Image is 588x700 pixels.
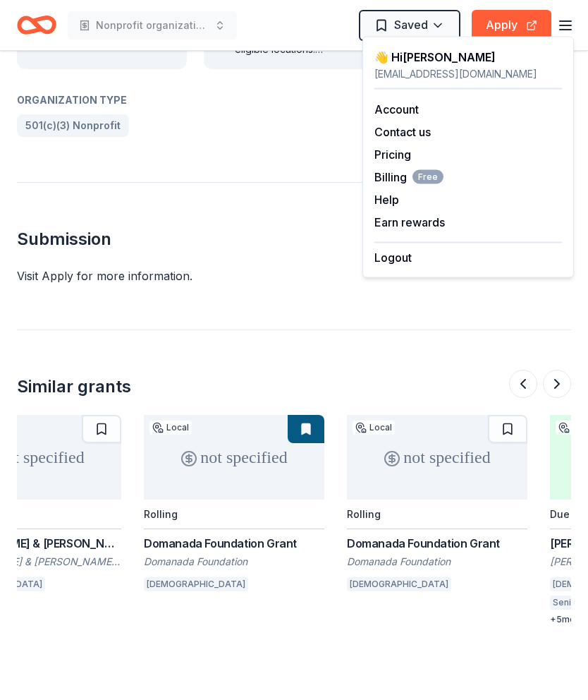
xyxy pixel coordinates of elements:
[144,415,324,596] a: not specifiedLocalRollingDomanada Foundation GrantDomanada Foundation[DEMOGRAPHIC_DATA]
[374,123,431,140] button: Contact us
[17,92,374,109] div: Organization Type
[374,169,443,186] span: Billing
[149,421,192,435] div: Local
[144,508,178,520] div: Rolling
[144,555,324,569] div: Domanada Foundation
[17,267,571,284] div: Visit Apply for more information.
[17,375,131,398] div: Similar grants
[374,169,443,186] button: BillingFree
[17,228,571,251] h2: Submission
[68,11,237,40] button: Nonprofit organizations
[17,114,129,137] a: 501(c)(3) Nonprofit
[353,421,395,435] div: Local
[347,508,381,520] div: Rolling
[374,66,562,83] div: [EMAIL_ADDRESS][DOMAIN_NAME]
[359,10,460,41] button: Saved
[17,8,56,42] a: Home
[347,535,527,552] div: Domanada Foundation Grant
[374,215,445,229] a: Earn rewards
[412,170,443,184] span: Free
[347,577,451,591] div: [DEMOGRAPHIC_DATA]
[347,415,527,596] a: not specifiedLocalRollingDomanada Foundation GrantDomanada Foundation[DEMOGRAPHIC_DATA]
[374,49,562,66] div: 👋 Hi [PERSON_NAME]
[144,577,248,591] div: [DEMOGRAPHIC_DATA]
[374,102,419,116] a: Account
[347,415,527,500] div: not specified
[25,117,121,134] span: 501(c)(3) Nonprofit
[374,191,399,208] button: Help
[374,147,411,162] a: Pricing
[374,249,412,266] button: Logout
[347,555,527,569] div: Domanada Foundation
[96,17,209,34] span: Nonprofit organizations
[394,16,428,34] span: Saved
[144,535,324,552] div: Domanada Foundation Grant
[472,10,551,41] button: Apply
[144,415,324,500] div: not specified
